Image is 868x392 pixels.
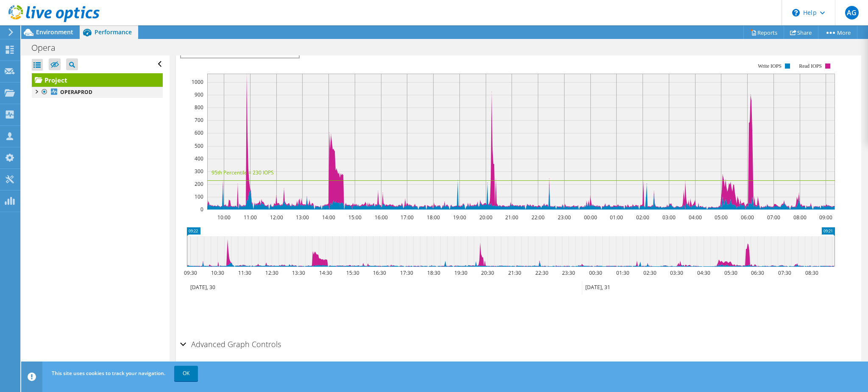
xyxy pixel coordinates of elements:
text: 05:30 [724,269,737,276]
svg: \n [792,9,800,17]
text: 07:00 [767,214,780,221]
span: This site uses cookies to track your navigation. [52,370,165,377]
text: 15:00 [348,214,361,221]
text: 800 [195,104,203,111]
text: Write IOPS [758,63,782,69]
text: 300 [195,168,203,175]
text: 0 [200,206,203,213]
text: 23:30 [562,269,575,276]
text: 02:30 [643,269,656,276]
text: 16:30 [373,269,386,276]
text: 06:30 [751,269,764,276]
text: 22:30 [535,269,548,276]
text: 11:00 [243,214,256,221]
a: More [818,26,857,39]
text: 20:00 [479,214,492,221]
text: 13:00 [295,214,309,221]
a: Project [32,73,163,87]
text: 500 [195,142,203,149]
text: 17:30 [400,269,413,276]
h2: Advanced Graph Controls [180,336,281,353]
text: 03:00 [662,214,675,221]
text: 20:30 [481,269,494,276]
span: AG [845,6,859,19]
a: OPERAPROD [32,87,163,98]
text: 400 [195,155,203,162]
text: 13:30 [292,269,305,276]
text: 100 [195,193,203,200]
text: 16:00 [374,214,387,221]
text: 22:00 [531,214,544,221]
text: 18:00 [426,214,440,221]
text: 11:30 [238,269,251,276]
text: 12:00 [270,214,283,221]
text: 10:00 [217,214,230,221]
text: 14:00 [322,214,335,221]
text: 00:30 [589,269,602,276]
h1: Opera [28,43,69,52]
text: 23:00 [557,214,570,221]
text: 21:30 [508,269,521,276]
text: 12:30 [265,269,278,276]
text: 06:00 [740,214,754,221]
text: 17:00 [400,214,413,221]
a: Share [784,26,818,39]
text: Read IOPS [799,63,822,69]
text: 14:30 [319,269,332,276]
text: 200 [195,180,203,188]
text: 08:00 [793,214,806,221]
text: 01:30 [616,269,629,276]
text: 21:00 [505,214,518,221]
text: 19:30 [454,269,467,276]
a: Reports [743,26,784,39]
span: Environment [36,28,73,36]
text: 600 [195,129,203,136]
text: 01:00 [609,214,623,221]
text: 18:30 [427,269,440,276]
text: 19:00 [453,214,466,221]
text: 10:30 [211,269,224,276]
b: OPERAPROD [60,88,92,96]
text: 08:30 [805,269,818,276]
text: 700 [195,116,203,124]
text: 07:30 [778,269,791,276]
text: 95th Percentile = 230 IOPS [211,169,274,176]
text: 15:30 [346,269,359,276]
text: 1000 [192,78,203,86]
text: 09:30 [184,269,197,276]
text: 04:00 [688,214,701,221]
text: 03:30 [670,269,683,276]
a: OK [174,366,198,381]
text: 09:00 [819,214,832,221]
text: 00:00 [584,214,597,221]
text: 900 [195,91,203,98]
text: 05:00 [714,214,727,221]
span: Performance [95,28,132,36]
text: 02:00 [636,214,649,221]
text: 04:30 [697,269,710,276]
